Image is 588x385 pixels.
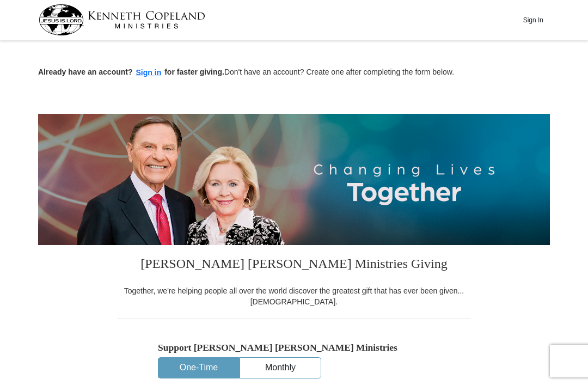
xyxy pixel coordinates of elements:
[133,66,165,79] button: Sign in
[240,358,321,378] button: Monthly
[117,245,471,285] h3: [PERSON_NAME] [PERSON_NAME] Ministries Giving
[39,4,205,35] img: kcm-header-logo.svg
[158,342,430,353] h5: Support [PERSON_NAME] [PERSON_NAME] Ministries
[38,66,550,79] p: Don't have an account? Create one after completing the form below.
[158,358,239,378] button: One-Time
[38,68,224,76] strong: Already have an account? for faster giving.
[117,285,471,307] div: Together, we're helping people all over the world discover the greatest gift that has ever been g...
[517,11,549,28] button: Sign In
